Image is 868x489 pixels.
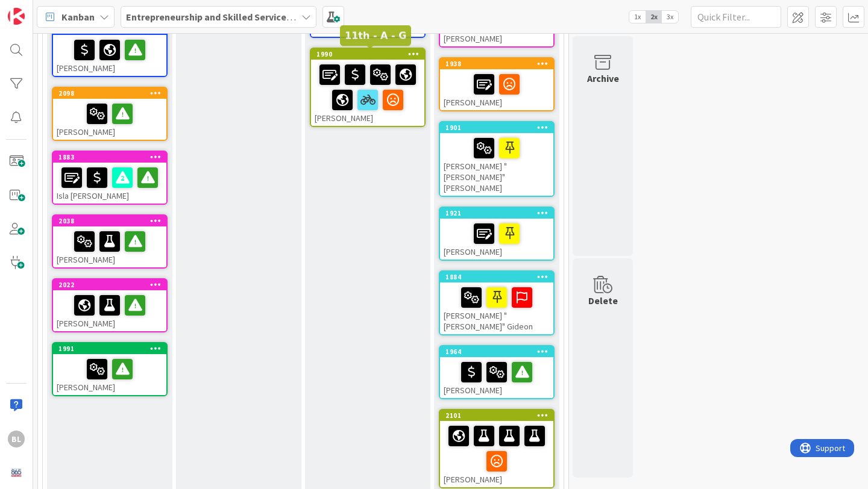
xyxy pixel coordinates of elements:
[58,89,166,98] div: 2098
[440,219,553,260] div: [PERSON_NAME]
[52,23,168,77] a: 2040[PERSON_NAME]
[440,410,553,487] div: 2101[PERSON_NAME]
[440,122,553,196] div: 1901[PERSON_NAME] "[PERSON_NAME]" [PERSON_NAME]
[53,279,166,331] div: 2022[PERSON_NAME]
[445,273,553,281] div: 1884
[53,279,166,290] div: 2022
[440,208,553,219] div: 1921
[440,346,553,398] div: 1964[PERSON_NAME]
[52,342,168,396] a: 1991[PERSON_NAME]
[52,87,168,141] a: 2098[PERSON_NAME]
[53,354,166,395] div: [PERSON_NAME]
[587,71,619,86] div: Archive
[53,99,166,140] div: [PERSON_NAME]
[440,58,553,110] div: 1938[PERSON_NAME]
[439,270,555,335] a: 1884[PERSON_NAME] "[PERSON_NAME]" Gideon
[662,11,678,23] span: 3x
[440,272,553,334] div: 1884[PERSON_NAME] "[PERSON_NAME]" Gideon
[691,6,781,28] input: Quick Filter...
[440,69,553,110] div: [PERSON_NAME]
[61,10,95,24] span: Kanban
[311,60,424,126] div: [PERSON_NAME]
[53,88,166,99] div: 2098
[588,293,618,308] div: Delete
[440,282,553,334] div: [PERSON_NAME] "[PERSON_NAME]" Gideon
[310,48,426,127] a: 1990[PERSON_NAME]
[52,151,168,205] a: 1883Isla [PERSON_NAME]
[52,278,168,332] a: 2022[PERSON_NAME]
[439,207,555,261] a: 1921[PERSON_NAME]
[53,216,166,267] div: 2038[PERSON_NAME]
[53,152,166,163] div: 1883
[58,217,166,225] div: 2038
[439,57,555,111] a: 1938[PERSON_NAME]
[345,30,406,41] h5: 11th - A - G
[58,281,166,289] div: 2022
[439,121,555,197] a: 1901[PERSON_NAME] "[PERSON_NAME]" [PERSON_NAME]
[311,49,424,126] div: 1990[PERSON_NAME]
[53,216,166,226] div: 2038
[445,209,553,217] div: 1921
[126,11,421,23] b: Entrepreneurship and Skilled Services Interventions - [DATE]-[DATE]
[53,343,166,354] div: 1991
[646,11,662,23] span: 2x
[58,344,166,353] div: 1991
[439,345,555,399] a: 1964[PERSON_NAME]
[53,35,166,76] div: [PERSON_NAME]
[53,226,166,267] div: [PERSON_NAME]
[440,272,553,282] div: 1884
[316,50,424,58] div: 1990
[311,49,424,60] div: 1990
[53,163,166,204] div: Isla [PERSON_NAME]
[440,357,553,398] div: [PERSON_NAME]
[445,123,553,132] div: 1901
[8,8,25,25] img: Visit kanbanzone.com
[445,411,553,420] div: 2101
[58,153,166,161] div: 1883
[440,133,553,196] div: [PERSON_NAME] "[PERSON_NAME]" [PERSON_NAME]
[53,343,166,395] div: 1991[PERSON_NAME]
[440,122,553,133] div: 1901
[440,58,553,69] div: 1938
[440,410,553,421] div: 2101
[53,290,166,331] div: [PERSON_NAME]
[8,464,25,481] img: avatar
[25,2,55,16] span: Support
[440,346,553,357] div: 1964
[445,60,553,68] div: 1938
[53,24,166,76] div: 2040[PERSON_NAME]
[440,208,553,260] div: 1921[PERSON_NAME]
[439,409,555,488] a: 2101[PERSON_NAME]
[53,88,166,140] div: 2098[PERSON_NAME]
[440,421,553,487] div: [PERSON_NAME]
[629,11,646,23] span: 1x
[8,431,25,447] div: BL
[445,347,553,356] div: 1964
[52,214,168,269] a: 2038[PERSON_NAME]
[53,152,166,204] div: 1883Isla [PERSON_NAME]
